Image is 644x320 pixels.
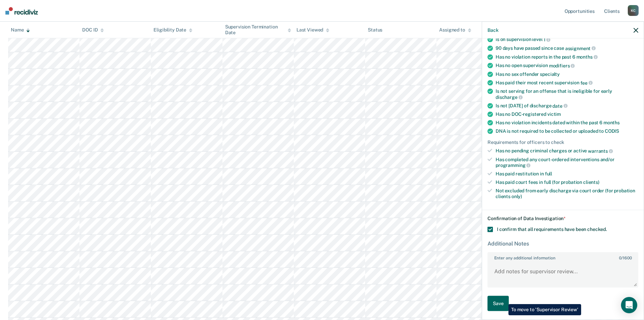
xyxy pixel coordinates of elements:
[496,148,638,154] div: Has no pending criminal charges or active
[487,140,638,145] div: Requirements for officers to check
[580,80,593,85] span: fee
[605,128,619,134] span: CODIS
[487,296,509,311] button: Save
[544,37,551,42] span: 1
[496,171,638,177] div: Has paid restitution in
[619,256,631,260] span: / 1600
[496,128,638,134] div: DNA is not required to be collected or uploaded to
[545,171,552,176] span: full
[496,156,638,168] div: Has completed any court-ordered interventions and/or
[497,227,607,232] span: I confirm that all requirements have been checked.
[496,103,638,109] div: Is not [DATE] of discharge
[549,63,575,68] span: modifiers
[540,71,560,77] span: specialty
[11,27,30,33] div: Name
[496,37,638,43] div: Is on supervision level
[5,7,38,15] img: Recidiviz
[583,179,599,185] span: clients)
[296,27,329,33] div: Last Viewed
[496,120,638,126] div: Has no violation incidents dated within the past 6
[496,94,523,100] span: discharge
[576,54,598,60] span: months
[628,5,639,16] div: K C
[496,179,638,185] div: Has paid court fees in full (for probation
[619,256,621,260] span: 0
[547,111,561,117] span: victim
[565,45,596,51] span: assignment
[82,27,104,33] div: DOC ID
[225,24,291,36] div: Supervision Termination Date
[496,63,638,69] div: Has no open supervision
[368,27,382,33] div: Status
[496,54,638,60] div: Has no violation reports in the past 6
[588,148,613,154] span: warrants
[621,297,637,313] div: Open Intercom Messenger
[511,193,522,199] span: only)
[496,71,638,77] div: Has no sex offender
[488,253,638,260] label: Enter any additional information
[487,240,638,247] div: Additional Notes
[439,27,471,33] div: Assigned to
[496,111,638,117] div: Has no DOC-registered
[496,163,530,168] span: programming
[603,120,620,125] span: months
[496,88,638,100] div: Is not serving for an offense that is ineligible for early
[552,103,567,108] span: date
[496,80,638,86] div: Has paid their most recent supervision
[487,27,498,33] button: Back
[496,45,638,51] div: 90 days have passed since case
[496,188,638,199] div: Not excluded from early discharge via court order (for probation clients
[153,27,192,33] div: Eligibility Date
[487,216,638,221] div: Confirmation of Data Investigation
